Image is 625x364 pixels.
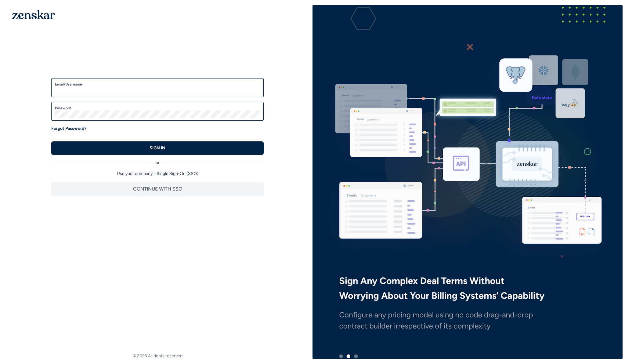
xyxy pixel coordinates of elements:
[51,171,264,177] p: Use your company's Single Sign-On (SSO)
[51,126,86,132] a: Forgot Password?
[2,353,312,359] footer: © 2023 All rights reserved
[51,155,264,166] div: or
[55,106,260,111] label: Password
[51,141,264,155] button: SIGN IN
[55,82,260,87] label: Email/Username
[12,10,55,19] img: 1OGAJ2xQqyY4LXKgY66KYq0eOWRCkrZdAb3gUhuVAqdWPZE9SRJmCz+oDMSn4zDLXe31Ii730ItAGKgCKgCCgCikA4Av8PJUP...
[150,145,165,151] p: SIGN IN
[51,182,264,196] button: CONTINUE WITH SSO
